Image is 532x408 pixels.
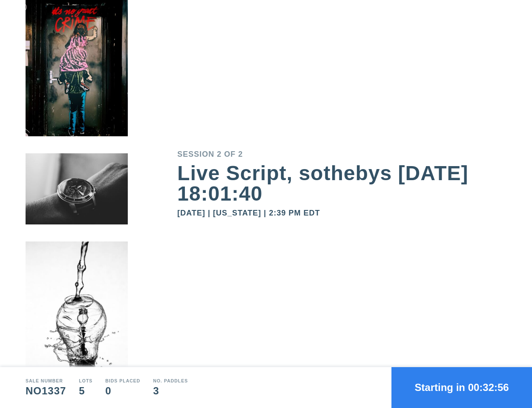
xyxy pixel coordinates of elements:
[79,379,92,384] div: Lots
[79,386,92,396] div: 5
[105,379,140,384] div: Bids Placed
[177,209,506,217] div: [DATE] | [US_STATE] | 2:39 PM EDT
[26,8,128,161] img: small
[177,150,506,158] div: Session 2 of 2
[153,379,188,384] div: No. Paddles
[153,386,188,396] div: 3
[26,379,66,384] div: Sale number
[105,386,140,396] div: 0
[26,386,66,396] div: NO1337
[391,367,532,408] button: Starting in 00:32:56
[177,163,506,204] div: Live Script, sothebys [DATE] 18:01:40
[26,161,128,249] img: small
